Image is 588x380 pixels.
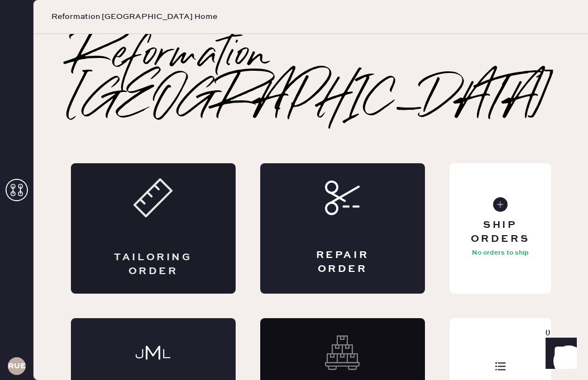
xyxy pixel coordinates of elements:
[472,246,529,260] p: No orders to ship
[114,251,192,279] div: Tailoring Order
[8,362,26,370] h3: RUESA
[51,11,217,22] span: Reformation [GEOGRAPHIC_DATA] Home
[535,330,583,378] iframe: Front Chat
[305,249,380,276] div: Repair Order
[71,34,551,123] h2: Reformation [GEOGRAPHIC_DATA]
[458,218,542,246] div: Ship Orders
